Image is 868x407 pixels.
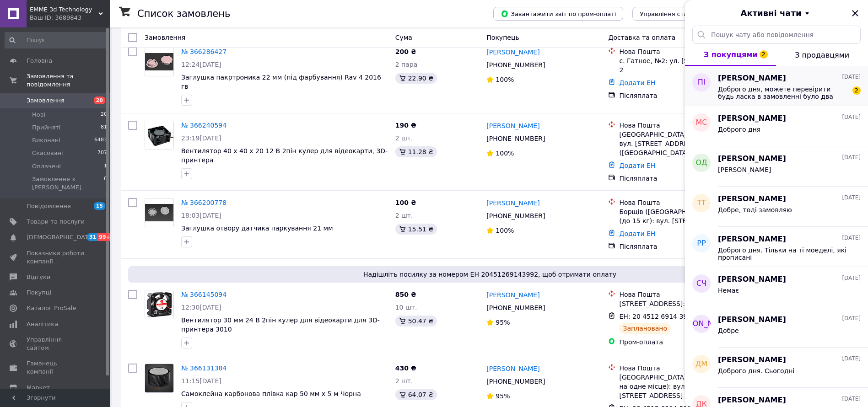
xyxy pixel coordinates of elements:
[181,147,388,164] a: Вентилятор 40 х 40 х 20 12 В 2пін кулер для відеокарти, 3D-принтера
[395,212,413,219] span: 2 шт.
[697,238,706,249] span: РР
[640,11,710,17] span: Управління статусами
[181,134,221,142] span: 23:19[DATE]
[671,319,732,329] span: [PERSON_NAME]
[842,234,861,242] span: [DATE]
[27,249,85,266] span: Показники роботи компанії
[94,96,105,104] span: 20
[496,392,510,400] span: 95%
[842,73,861,81] span: [DATE]
[5,32,108,48] input: Пошук
[145,121,174,150] a: Фото товару
[718,86,848,100] span: Доброго дня, можете перевірити будь ласка в замовленні було два вентилятори 5015, а прийшов лише ...
[181,390,361,397] a: Самоклейна карбонова плівка кар 50 мм x 5 м Чорна
[685,307,868,348] button: [PERSON_NAME][PERSON_NAME][DATE]Добре
[718,113,786,124] span: [PERSON_NAME]
[395,224,437,235] div: 15.51 ₴
[32,175,104,192] span: Замовлення з [PERSON_NAME]
[94,202,105,210] span: 15
[132,270,848,279] span: Надішліть посилку за номером ЕН 20451269143992, щоб отримати оплату
[619,230,655,237] a: Додати ЕН
[619,174,747,183] div: Післяплата
[104,175,107,192] span: 0
[395,146,437,157] div: 11.28 ₴
[395,304,417,311] span: 10 шт.
[718,166,771,173] span: [PERSON_NAME]
[619,299,747,308] div: [STREET_ADDRESS]: вул. Шевченка, 8
[395,199,416,206] span: 100 ₴
[496,319,510,326] span: 95%
[145,364,173,392] img: Фото товару
[496,150,514,157] span: 100%
[685,146,868,187] button: ОД[PERSON_NAME][DATE][PERSON_NAME]
[718,395,786,406] span: [PERSON_NAME]
[685,44,776,66] button: З покупцями2
[740,7,801,19] span: Активні чати
[718,274,786,285] span: [PERSON_NAME]
[685,187,868,227] button: ТТ[PERSON_NAME][DATE]Добре, тоді замовляю
[486,61,545,69] span: [PHONE_NUMBER]
[619,242,747,251] div: Післяплата
[395,291,416,298] span: 850 ₴
[619,364,747,373] div: Нова Пошта
[32,136,60,145] span: Виконані
[486,364,539,373] a: [PERSON_NAME]
[181,122,226,129] a: № 366240594
[685,348,868,388] button: ДМ[PERSON_NAME][DATE]Доброго дня. Сьогодні
[395,73,437,84] div: 22.90 ₴
[619,207,747,225] div: Борщів ([GEOGRAPHIC_DATA].), №2 (до 15 кг): вул. [STREET_ADDRESS]
[27,218,85,226] span: Товари та послуги
[181,48,226,55] a: № 366286427
[842,274,861,282] span: [DATE]
[486,212,545,220] span: [PHONE_NUMBER]
[181,74,381,90] span: Заглушка пакртроника 22 мм (під фарбування) Rav 4 2016 гв
[619,121,747,130] div: Нова Пошта
[27,57,52,65] span: Головна
[718,355,786,365] span: [PERSON_NAME]
[395,134,413,142] span: 2 шт.
[692,26,861,44] input: Пошук чату або повідомлення
[27,233,94,241] span: [DEMOGRAPHIC_DATA]
[696,278,706,289] span: СЧ
[181,199,226,206] a: № 366200778
[181,225,333,232] a: Заглушка отвору датчика паркування 21 мм
[486,304,545,311] span: [PHONE_NUMBER]
[760,50,768,59] span: 2
[842,315,861,322] span: [DATE]
[395,61,418,68] span: 2 пара
[145,121,173,150] img: Фото товару
[619,162,655,169] a: Додати ЕН
[395,122,416,129] span: 190 ₴
[30,5,98,14] span: EMME 3d Technology
[718,73,786,84] span: [PERSON_NAME]
[619,198,747,207] div: Нова Пошта
[32,162,61,171] span: Оплачені
[32,149,63,157] span: Скасовані
[842,154,861,161] span: [DATE]
[685,106,868,146] button: МС[PERSON_NAME][DATE]Доброго дня
[181,61,221,68] span: 12:24[DATE]
[718,287,739,294] span: Немає
[27,202,71,210] span: Повідомлення
[145,290,174,319] a: Фото товару
[395,364,416,372] span: 430 ₴
[181,212,221,219] span: 18:03[DATE]
[704,50,758,59] span: З покупцями
[718,327,739,334] span: Добре
[697,198,706,209] span: ТТ
[104,162,107,171] span: 1
[685,227,868,267] button: РР[PERSON_NAME][DATE]Доброго дня. Тільки на ті моеделі, які прописані
[395,48,416,55] span: 200 ₴
[27,384,50,392] span: Маркет
[27,96,65,105] span: Замовлення
[145,290,173,319] img: Фото товару
[27,289,51,297] span: Покупці
[145,47,174,76] a: Фото товару
[97,149,107,157] span: 707
[795,51,849,59] span: З продавцями
[395,34,412,41] span: Cума
[145,204,173,221] img: Фото товару
[181,377,221,385] span: 11:15[DATE]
